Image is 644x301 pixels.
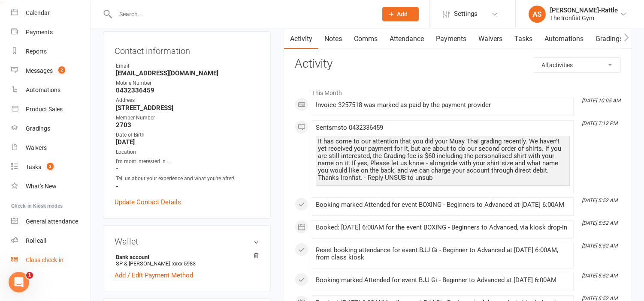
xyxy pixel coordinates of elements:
[582,120,617,126] i: [DATE] 7:12 PM
[116,79,259,87] div: Mobile Number
[316,124,383,131] span: Sent sms to 0432336459
[582,98,620,104] i: [DATE] 10:05 AM
[116,114,259,122] div: Member Number
[116,138,259,146] strong: [DATE]
[316,201,570,209] div: Booking marked Attended for event BOXING - Beginners to Advanced at [DATE] 6:00AM
[26,125,50,132] div: Gradings
[26,218,78,225] div: General attendance
[508,29,538,49] a: Tasks
[116,62,259,70] div: Email
[115,270,193,280] a: Add / Edit Payment Method
[113,8,371,20] input: Search...
[116,148,259,156] div: Location
[397,11,408,18] span: Add
[11,158,91,177] a: Tasks 3
[382,7,419,21] button: Add
[26,164,41,170] div: Tasks
[116,165,259,173] strong: -
[116,86,259,94] strong: 0432336459
[26,9,50,16] div: Calendar
[582,220,617,226] i: [DATE] 5:52 AM
[11,3,91,23] a: Calendar
[116,131,259,139] div: Date of Birth
[472,29,508,49] a: Waivers
[318,29,348,49] a: Notes
[26,29,53,36] div: Payments
[115,237,259,246] h3: Wallet
[295,84,621,98] li: This Month
[11,80,91,100] a: Automations
[284,29,318,49] a: Activity
[11,100,91,119] a: Product Sales
[316,101,570,109] div: Invoice 3257518 was marked as paid by the payment provider
[430,29,472,49] a: Payments
[550,14,618,22] div: The Ironfist Gym
[582,197,617,203] i: [DATE] 5:52 AM
[116,96,259,104] div: Address
[316,224,570,231] div: Booked: [DATE] 6:00AM for the event BOXING - Beginners to Advanced, via kiosk drop-in
[172,260,196,267] span: xxxx 5983
[318,138,568,182] div: It has come to our attention that you did your Muay Thai grading recently. We haven't yet receive...
[26,86,60,93] div: Automations
[116,121,259,129] strong: 2703
[115,43,259,56] h3: Contact information
[582,273,617,279] i: [DATE] 5:52 AM
[529,6,546,23] div: AS
[11,231,91,250] a: Roll call
[26,144,47,151] div: Waivers
[116,254,255,260] strong: Bank account
[11,138,91,158] a: Waivers
[11,61,91,80] a: Messages 2
[26,106,63,113] div: Product Sales
[47,163,54,170] span: 3
[116,104,259,112] strong: [STREET_ADDRESS]
[384,29,430,49] a: Attendance
[11,119,91,138] a: Gradings
[116,69,259,77] strong: [EMAIL_ADDRESS][DOMAIN_NAME]
[11,250,91,270] a: Class kiosk mode
[295,57,621,71] h3: Activity
[582,243,617,249] i: [DATE] 5:52 AM
[26,48,47,55] div: Reports
[11,177,91,196] a: What's New
[538,29,590,49] a: Automations
[116,182,259,190] strong: -
[454,4,478,24] span: Settings
[550,6,618,14] div: [PERSON_NAME]-Rattle
[26,183,57,190] div: What's New
[11,23,91,42] a: Payments
[26,272,33,279] span: 1
[26,256,63,263] div: Class check-in
[316,277,570,284] div: Booking marked Attended for event BJJ Gi - Beginner to Advanced at [DATE] 6:00AM
[11,212,91,231] a: General attendance kiosk mode
[316,247,570,261] div: Reset booking attendance for event BJJ Gi - Beginner to Advanced at [DATE] 6:00AM, from class kiosk
[11,42,91,61] a: Reports
[26,67,53,74] div: Messages
[58,66,65,74] span: 2
[115,197,181,207] a: Update Contact Details
[116,175,259,183] div: Tell us about your experience and what you're after!
[26,237,46,244] div: Roll call
[115,253,259,268] li: SP & [PERSON_NAME]
[348,29,384,49] a: Comms
[9,272,29,292] iframe: Intercom live chat
[116,158,259,166] div: I'm most interested in...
